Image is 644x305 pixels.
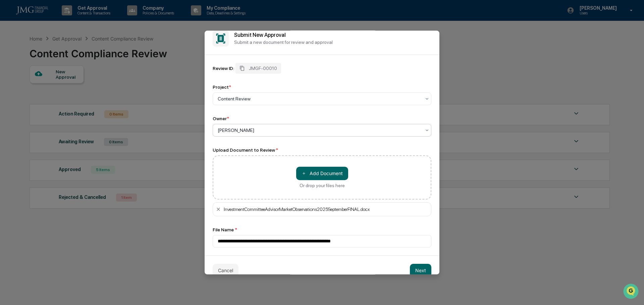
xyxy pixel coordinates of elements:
a: 🔎Data Lookup [4,94,45,106]
div: Review ID: [213,65,234,71]
button: Next [410,263,431,277]
div: Project [213,84,231,89]
span: JMGF-00010 [249,65,277,71]
div: 🔎 [7,98,12,103]
h2: Submit New Approval [234,32,431,38]
button: Cancel [213,263,238,277]
p: How can we help? [7,14,122,25]
a: Powered byPylon [47,113,81,119]
a: 🖐️Preclearance [4,82,46,94]
div: 🗄️ [49,85,54,90]
span: Pylon [67,113,81,119]
span: Data Lookup [13,97,42,104]
button: Start new chat [114,53,122,61]
img: 1746055101610-c473b297-6a78-478c-a979-82029cc54cd1 [7,51,19,63]
div: File Name [213,227,431,232]
div: Start new chat [23,51,110,58]
a: 🗄️Attestations [46,82,86,94]
iframe: Open customer support [623,283,641,301]
div: InvestmentCommitteeAdvisorMarketObservations2025SeptemberFINAL.docx [224,206,428,212]
div: We're available if you need us! [23,58,85,63]
span: Attestations [55,84,83,91]
p: Submit a new document for review and approval [234,40,431,45]
div: Upload Document to Review [213,147,431,152]
div: 🖐️ [7,85,12,90]
div: Or drop your files here [300,182,345,188]
div: Owner [213,116,229,121]
button: Or drop your files here [296,166,348,180]
span: ＋ [302,170,306,176]
span: Preclearance [13,84,43,91]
